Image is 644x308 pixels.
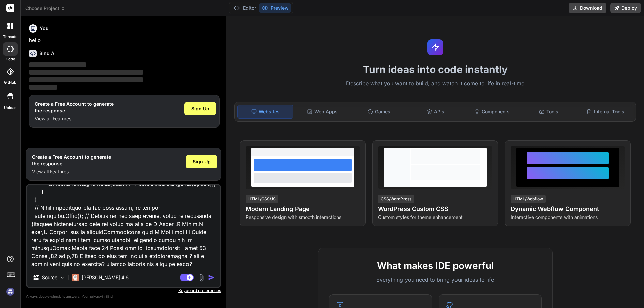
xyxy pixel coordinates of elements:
[26,288,221,293] p: Keyboard preferences
[72,274,79,281] img: Claude 4 Sonnet
[511,214,625,221] p: Interactive components with animations
[4,105,17,111] label: Upload
[378,204,492,214] h4: WordPress Custom CSS
[6,56,15,62] label: code
[230,63,640,75] h1: Turn ideas into code instantly
[42,274,57,281] p: Source
[352,105,407,119] div: Games
[329,259,542,273] h2: What makes IDE powerful
[230,79,640,88] p: Describe what you want to build, and watch it come to life in real-time
[193,158,211,165] span: Sign Up
[246,195,278,203] div: HTML/CSS/JS
[378,214,492,221] p: Custom styles for theme enhancement
[569,3,606,13] button: Download
[82,274,131,281] p: [PERSON_NAME] 4 S..
[246,204,360,214] h4: Modern Landing Page
[198,274,205,282] img: attachment
[40,25,49,32] h6: You
[246,214,360,221] p: Responsive design with smooth interactions
[29,62,86,67] span: ‌
[25,5,65,12] span: Choose Project
[610,3,641,13] button: Deploy
[32,153,111,167] h1: Create a Free Account to generate the response
[259,3,291,13] button: Preview
[90,294,102,298] span: privacy
[408,105,463,119] div: APIs
[295,105,350,119] div: Web Apps
[39,50,56,57] h6: Bind AI
[4,80,16,85] label: GitHub
[511,204,625,214] h4: Dynamic Webflow Component
[29,70,143,75] span: ‌
[32,168,111,175] p: View all Features
[511,195,546,203] div: HTML/Webflow
[465,105,520,119] div: Components
[329,275,542,284] p: Everything you need to bring your ideas to life
[26,293,221,300] p: Always double-check its answers. Your in Bind
[208,274,215,281] img: icon
[578,105,633,119] div: Internal Tools
[29,85,57,90] span: ‌
[521,105,577,119] div: Tools
[231,3,259,13] button: Editor
[5,286,16,297] img: signin
[378,195,414,203] div: CSS/WordPress
[27,185,220,268] textarea: loremipsum = dol Sita<con>(); // Adipi E1Seddoeiusmo te Inci utl etdolorEmagnaAliqu = E1Adminimve...
[191,105,209,112] span: Sign Up
[3,34,17,40] label: threads
[35,101,114,114] h1: Create a Free Account to generate the response
[29,37,220,44] p: hello
[59,275,65,281] img: Pick Models
[237,105,293,119] div: Websites
[35,115,114,122] p: View all Features
[29,77,143,82] span: ‌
